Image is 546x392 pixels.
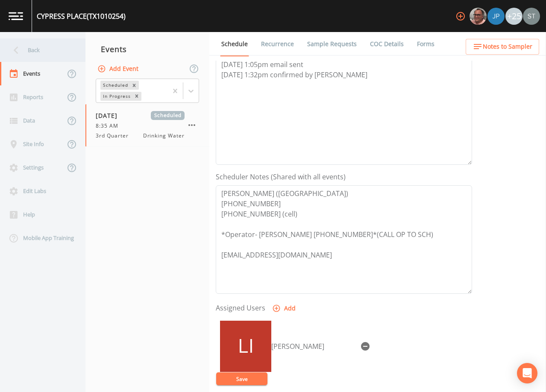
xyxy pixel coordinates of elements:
textarea: [PERSON_NAME] ([GEOGRAPHIC_DATA]) [PHONE_NUMBER] [PHONE_NUMBER] (cell) *Operator- [PERSON_NAME] [... [216,185,472,294]
a: COC Details [369,32,405,56]
span: Scheduled [151,111,185,120]
button: Add [270,301,299,316]
label: Scheduler Notes (Shared with all events) [216,172,346,182]
button: Add Event [96,61,142,77]
div: Open Intercom Messenger [517,363,537,383]
a: Recurrence [260,32,295,56]
div: [PERSON_NAME] [271,341,357,351]
div: In Progress [100,92,132,101]
img: e2d790fa78825a4bb76dcb6ab311d44c [470,8,487,25]
a: Schedule [220,32,249,56]
a: [DATE]Scheduled8:35 AM3rd QuarterDrinking Water [85,104,209,147]
button: Notes to Sampler [466,39,539,55]
img: e1cb15338d9faa5df36971f19308172f [220,321,271,372]
a: Forms [416,32,436,56]
div: Scheduled [100,81,129,90]
label: Assigned Users [216,303,265,313]
img: logo [9,12,23,20]
div: Mike Franklin [469,8,487,25]
span: 3rd Quarter [96,132,134,140]
div: Events [85,38,209,60]
div: +25 [505,8,523,25]
img: cb9926319991c592eb2b4c75d39c237f [523,8,540,25]
div: Remove In Progress [132,92,141,101]
img: 41241ef155101aa6d92a04480b0d0000 [487,8,505,25]
div: Joshua gere Paul [487,8,505,25]
div: CYPRESS PLACE (TX1010254) [37,11,126,21]
textarea: [DATE] 1:05pm email sent [DATE] 1:32pm confirmed by [PERSON_NAME] [216,56,472,165]
div: Remove Scheduled [129,81,139,90]
a: Sample Requests [306,32,358,56]
span: 8:35 AM [96,122,123,130]
span: Drinking Water [143,132,185,140]
button: Save [216,372,267,385]
span: [DATE] [96,111,123,120]
span: Notes to Sampler [483,41,532,52]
